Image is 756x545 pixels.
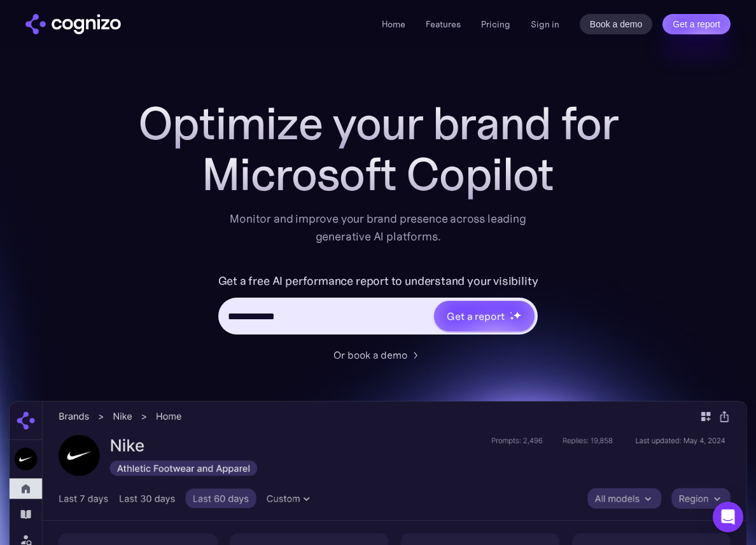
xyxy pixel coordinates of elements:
[25,14,121,34] a: home
[580,14,653,34] a: Book a demo
[218,271,538,341] form: Hero URL Input Form
[333,347,423,362] a: Or book a demo
[433,300,536,333] a: Get a reportstarstarstar
[333,347,407,362] div: Or book a demo
[531,17,559,32] a: Sign in
[510,316,514,321] img: star
[218,271,538,291] label: Get a free AI performance report to understand your visibility
[447,308,504,324] div: Get a report
[513,311,521,319] img: star
[221,210,535,245] div: Monitor and improve your brand presence across leading generative AI platforms.
[481,18,510,30] a: Pricing
[123,98,633,149] h1: Optimize your brand for
[123,149,633,200] div: Microsoft Copilot
[662,14,731,34] a: Get a report
[426,18,461,30] a: Features
[713,502,743,532] div: Open Intercom Messenger
[382,18,405,30] a: Home
[510,312,512,314] img: star
[25,14,121,34] img: cognizo logo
